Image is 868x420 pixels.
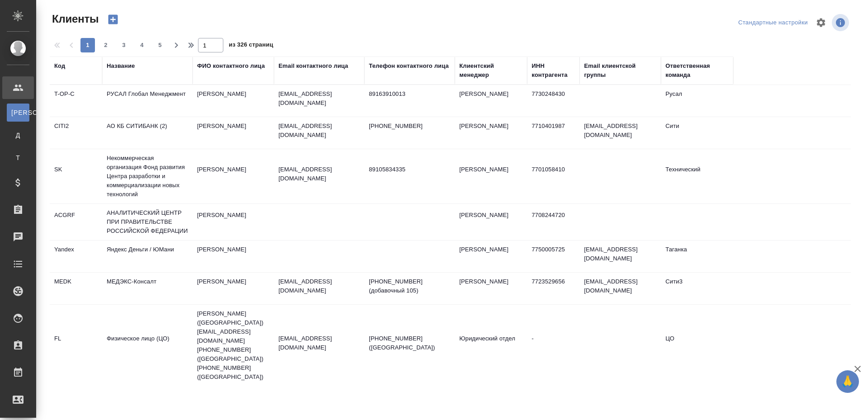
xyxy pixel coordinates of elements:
div: Название [107,61,135,71]
span: из 326 страниц [229,39,273,52]
span: Д [11,131,25,140]
span: Посмотреть информацию [832,14,851,31]
td: [PERSON_NAME] [193,85,274,117]
p: [EMAIL_ADDRESS][DOMAIN_NAME] [278,90,360,108]
p: [PHONE_NUMBER] ([GEOGRAPHIC_DATA]) [369,334,450,352]
div: Ответственная команда [665,61,729,80]
p: [PHONE_NUMBER] (добавочный 105) [369,277,450,295]
button: 4 [135,38,149,52]
td: РУСАЛ Глобал Менеджмент [102,85,193,117]
td: 7750005725 [527,241,580,272]
td: [PERSON_NAME] [193,160,274,192]
a: Д [7,126,29,144]
td: [PERSON_NAME] [193,206,274,238]
td: Сити3 [661,273,733,304]
td: SK [50,160,102,192]
div: Телефон контактного лица [369,61,449,71]
td: Некоммерческая организация Фонд развития Центра разработки и коммерциализации новых технологий [102,149,193,203]
td: FL [50,330,102,361]
button: Создать [102,12,124,27]
td: 7701058410 [527,160,580,192]
td: [EMAIL_ADDRESS][DOMAIN_NAME] [580,241,661,272]
td: [PERSON_NAME] [455,206,527,238]
div: Email контактного лица [278,61,348,71]
td: CITI2 [50,117,102,149]
td: Яндекс Деньги / ЮМани [102,241,193,272]
td: [PERSON_NAME] [193,241,274,272]
div: Email клиентской группы [584,61,656,80]
a: [PERSON_NAME] [7,104,29,122]
td: ЦО [661,330,733,361]
td: [PERSON_NAME] [455,117,527,149]
a: Т [7,149,29,167]
td: [PERSON_NAME] [455,160,527,192]
div: split button [736,16,810,30]
button: 3 [117,38,131,52]
span: 4 [135,41,149,50]
td: АНАЛИТИЧЕСКИЙ ЦЕНТР ПРИ ПРАВИТЕЛЬСТВЕ РОССИЙСКОЙ ФЕДЕРАЦИИ [102,204,193,240]
div: ФИО контактного лица [197,61,265,71]
td: [EMAIL_ADDRESS][DOMAIN_NAME] [580,273,661,304]
td: 7730248430 [527,85,580,117]
td: Таганка [661,241,733,272]
td: Технический [661,160,733,192]
span: 🙏 [840,372,855,391]
p: [EMAIL_ADDRESS][DOMAIN_NAME] [278,122,360,140]
td: [PERSON_NAME] [455,273,527,304]
td: Физическое лицо (ЦО) [102,330,193,361]
td: 7723529656 [527,273,580,304]
td: - [527,330,580,361]
button: 2 [99,38,113,52]
td: [PERSON_NAME] [455,241,527,272]
div: ИНН контрагента [532,61,575,80]
td: MEDK [50,273,102,304]
span: Т [11,153,25,162]
td: [PERSON_NAME] [455,85,527,117]
td: Yandex [50,241,102,272]
p: [PHONE_NUMBER] [369,122,450,131]
p: [EMAIL_ADDRESS][DOMAIN_NAME] [278,334,360,352]
td: 7708244720 [527,206,580,238]
td: Русал [661,85,733,117]
td: [PERSON_NAME] ([GEOGRAPHIC_DATA]) [EMAIL_ADDRESS][DOMAIN_NAME] [PHONE_NUMBER] ([GEOGRAPHIC_DATA])... [193,305,274,386]
button: 🙏 [836,370,859,393]
td: 7710401987 [527,117,580,149]
p: [EMAIL_ADDRESS][DOMAIN_NAME] [278,277,360,295]
td: МЕДЭКС-Консалт [102,273,193,304]
td: ACGRF [50,206,102,238]
div: Клиентский менеджер [459,61,523,80]
span: [PERSON_NAME] [11,108,25,117]
span: 5 [153,41,167,50]
td: T-OP-C [50,85,102,117]
td: [EMAIL_ADDRESS][DOMAIN_NAME] [580,117,661,149]
div: Код [54,61,65,71]
p: 89163910013 [369,90,450,99]
td: [PERSON_NAME] [193,273,274,304]
span: Настроить таблицу [810,12,832,33]
td: [PERSON_NAME] [193,117,274,149]
button: 5 [153,38,167,52]
td: АО КБ СИТИБАНК (2) [102,117,193,149]
td: Сити [661,117,733,149]
span: 2 [99,41,113,50]
p: [EMAIL_ADDRESS][DOMAIN_NAME] [278,165,360,183]
p: 89105834335 [369,165,450,174]
td: Юридический отдел [455,330,527,361]
span: 3 [117,41,131,50]
span: Клиенты [50,12,99,26]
